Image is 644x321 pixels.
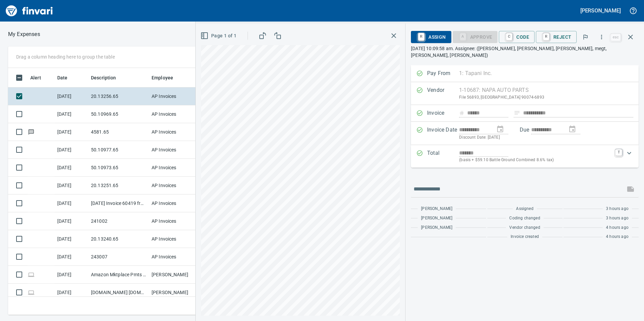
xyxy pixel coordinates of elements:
[606,224,629,231] span: 4 hours ago
[149,159,199,177] td: AP Invoices
[416,31,446,43] span: Assign
[421,224,452,231] span: [PERSON_NAME]
[55,212,88,230] td: [DATE]
[149,87,199,105] td: AP Invoices
[511,234,539,240] span: Invoice created
[55,159,88,177] td: [DATE]
[88,194,149,212] td: [DATE] Invoice 60419 from [PERSON_NAME] Lumber Co (1-10777)
[594,30,609,44] button: More
[606,234,629,240] span: 4 hours ago
[149,177,199,194] td: AP Invoices
[55,105,88,123] td: [DATE]
[622,181,639,197] span: This records your message into the invoice and notifies anyone mentioned
[28,290,35,294] span: Online transaction
[55,87,88,105] td: [DATE]
[55,230,88,248] td: [DATE]
[516,206,533,212] span: Assigned
[578,30,593,44] button: Flag
[149,212,199,230] td: AP Invoices
[91,74,116,82] span: Description
[88,87,149,105] td: 20.13256.65
[55,141,88,159] td: [DATE]
[8,30,40,38] p: My Expenses
[55,194,88,212] td: [DATE]
[88,159,149,177] td: 50.10973.65
[536,31,577,43] button: RReject
[411,45,639,59] p: [DATE] 10:09:58 am. Assignee: ([PERSON_NAME], [PERSON_NAME], [PERSON_NAME], megt, [PERSON_NAME], ...
[149,230,199,248] td: AP Invoices
[411,31,451,43] button: RAssign
[453,34,498,39] div: Coding Required
[55,177,88,194] td: [DATE]
[88,230,149,248] td: 20.13240.65
[543,33,549,40] a: R
[541,31,571,43] span: Reject
[88,123,149,141] td: 4581.65
[149,248,199,266] td: AP Invoices
[411,145,639,168] div: Expand
[88,105,149,123] td: 50.10969.65
[152,74,182,82] span: Employee
[88,212,149,230] td: 241002
[149,123,199,141] td: AP Invoices
[149,141,199,159] td: AP Invoices
[88,177,149,194] td: 20.13251.65
[504,31,529,43] span: Code
[8,30,40,38] nav: breadcrumb
[199,30,239,42] button: Page 1 of 1
[88,266,149,284] td: Amazon Mktplace Pmts [DOMAIN_NAME][URL] WA
[509,224,540,231] span: Vendor changed
[579,5,622,16] button: [PERSON_NAME]
[499,31,535,43] button: CCode
[30,74,41,82] span: Alert
[57,74,76,82] span: Date
[28,130,35,134] span: Has messages
[506,33,512,40] a: C
[427,149,459,164] p: Total
[16,53,115,60] p: Drag a column heading here to group the table
[421,215,452,222] span: [PERSON_NAME]
[149,266,199,284] td: [PERSON_NAME]
[615,149,622,156] a: T
[611,34,621,41] a: esc
[30,74,50,82] span: Alert
[149,284,199,301] td: [PERSON_NAME]
[421,206,452,212] span: [PERSON_NAME]
[459,157,611,164] p: (basis + $59.10 Battle Ground Combined 8.6% tax)
[606,215,629,222] span: 3 hours ago
[4,3,55,19] img: Finvari
[418,33,424,40] a: R
[580,7,621,14] h5: [PERSON_NAME]
[57,74,68,82] span: Date
[88,248,149,266] td: 243007
[91,74,125,82] span: Description
[88,284,149,301] td: [DOMAIN_NAME] [DOMAIN_NAME][URL] WA
[149,194,199,212] td: AP Invoices
[55,123,88,141] td: [DATE]
[606,206,629,212] span: 3 hours ago
[509,215,540,222] span: Coding changed
[88,141,149,159] td: 50.10977.65
[55,248,88,266] td: [DATE]
[55,266,88,284] td: [DATE]
[152,74,173,82] span: Employee
[55,284,88,301] td: [DATE]
[202,32,236,40] span: Page 1 of 1
[149,105,199,123] td: AP Invoices
[28,272,35,277] span: Online transaction
[609,29,639,45] span: Close invoice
